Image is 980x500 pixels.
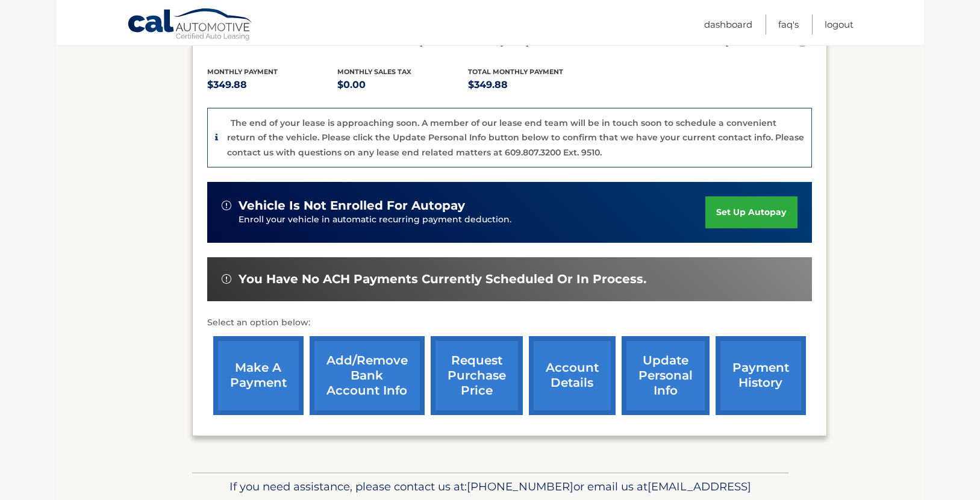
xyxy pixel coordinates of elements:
a: account details [529,336,616,415]
a: update personal info [622,336,710,415]
img: alert-white.svg [222,274,231,284]
span: Total Monthly Payment [468,67,563,76]
span: Monthly Payment [207,67,278,76]
a: FAQ's [778,14,799,34]
p: $349.88 [207,77,338,93]
p: Enroll your vehicle in automatic recurring payment deduction. [239,213,706,227]
p: $0.00 [337,77,468,93]
a: Logout [825,14,854,34]
a: request purchase price [431,336,523,415]
span: vehicle is not enrolled for autopay [239,198,465,213]
p: The end of your lease is approaching soon. A member of our lease end team will be in touch soon t... [227,117,804,158]
a: make a payment [213,336,304,415]
span: You have no ACH payments currently scheduled or in process. [239,272,646,287]
a: set up autopay [705,196,797,228]
span: Monthly sales Tax [337,67,411,76]
img: alert-white.svg [222,201,231,210]
a: payment history [716,336,806,415]
span: [PHONE_NUMBER] [467,480,573,493]
a: Add/Remove bank account info [310,336,425,415]
a: Cal Automotive [127,8,254,43]
p: Select an option below: [207,316,812,330]
a: Dashboard [704,14,752,34]
p: $349.88 [468,77,599,93]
